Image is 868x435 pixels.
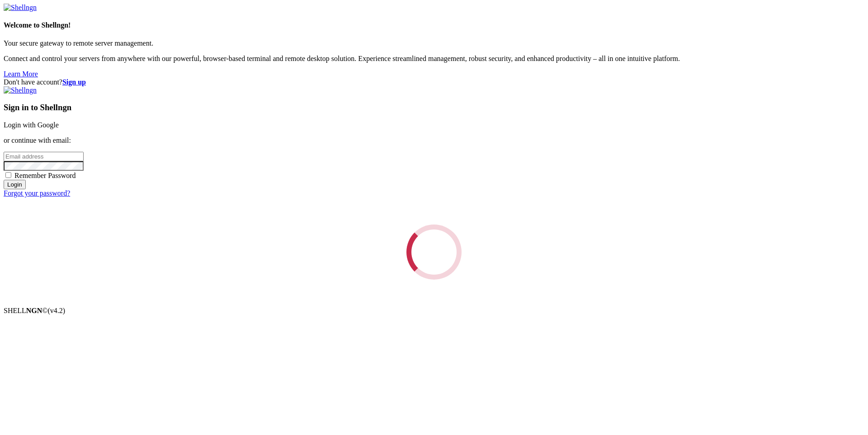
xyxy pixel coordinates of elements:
input: Login [4,180,26,189]
input: Remember Password [5,172,11,178]
a: Forgot your password? [4,189,70,197]
div: Loading... [406,225,462,280]
a: Learn More [4,70,38,78]
a: Sign up [62,78,86,86]
h3: Sign in to Shellngn [4,103,864,112]
img: Shellngn [4,4,37,12]
p: Your secure gateway to remote server management. [4,39,864,47]
a: Login with Google [4,121,59,129]
div: Don't have account? [4,78,864,86]
input: Email address [4,152,84,161]
p: Connect and control your servers from anywhere with our powerful, browser-based terminal and remo... [4,55,864,63]
span: 4.2.0 [48,307,66,314]
p: or continue with email: [4,136,864,145]
h4: Welcome to Shellngn! [4,21,864,29]
span: Remember Password [14,172,76,179]
b: NGN [26,307,42,314]
span: SHELL © [4,307,65,314]
img: Shellngn [4,86,37,94]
